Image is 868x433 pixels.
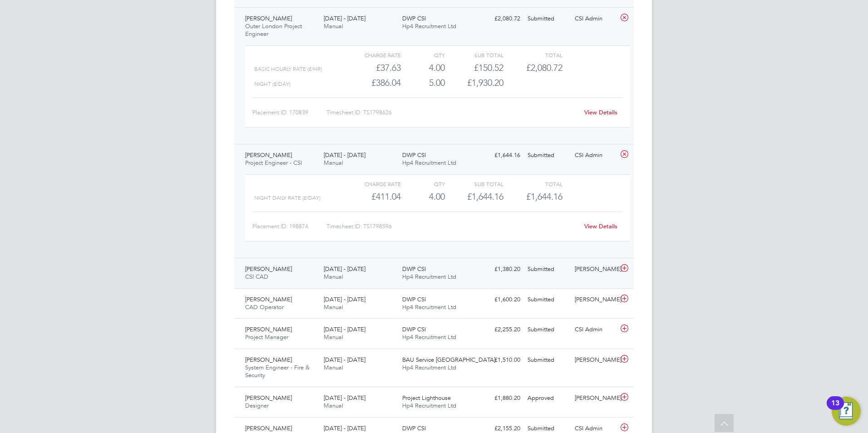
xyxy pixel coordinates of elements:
div: Timesheet ID: TS1798596 [326,219,578,234]
span: DWP CSI [402,265,426,273]
div: Placement ID: 170839 [252,105,326,120]
span: [PERSON_NAME] [245,265,292,273]
span: [PERSON_NAME] [245,424,292,432]
div: [PERSON_NAME] [571,292,618,307]
span: [DATE] - [DATE] [324,265,365,273]
div: £1,510.00 [477,353,524,368]
div: Timesheet ID: TS1798626 [326,105,578,120]
div: £2,255.20 [477,322,524,337]
span: System Engineer - Fire & Security [245,364,310,379]
span: [PERSON_NAME] [245,356,292,364]
span: [DATE] - [DATE] [324,424,365,432]
div: £1,600.20 [477,292,524,307]
div: £411.04 [342,189,401,204]
span: [DATE] - [DATE] [324,325,365,333]
div: £1,644.16 [477,148,524,163]
span: Manual [324,273,343,280]
a: View Details [584,108,617,116]
div: Charge rate [342,49,401,60]
span: Project Lighthouse [402,394,451,402]
div: £386.04 [342,75,401,90]
span: CAD Operator [245,303,284,311]
span: [DATE] - [DATE] [324,15,365,22]
span: £1,644.16 [526,191,562,202]
span: DWP CSI [402,325,426,333]
div: Submitted [524,322,571,337]
span: [PERSON_NAME] [245,325,292,333]
a: View Details [584,222,617,230]
span: CSI CAD [245,273,268,280]
div: CSI Admin [571,148,618,163]
div: 5.00 [401,75,445,90]
div: 4.00 [401,60,445,75]
div: Submitted [524,148,571,163]
div: £1,880.20 [477,391,524,406]
span: Hp4 Recruitment Ltd [402,273,456,280]
div: Submitted [524,292,571,307]
div: Submitted [524,11,571,26]
div: £2,080.72 [477,11,524,26]
span: Night Daily Rate (£/day) [254,195,321,201]
div: 4.00 [401,189,445,204]
div: [PERSON_NAME] [571,353,618,368]
div: £1,380.20 [477,262,524,277]
button: Open Resource Center, 13 new notifications [832,397,861,426]
span: DWP CSI [402,424,426,432]
span: Hp4 Recruitment Ltd [402,303,456,311]
span: [PERSON_NAME] [245,295,292,303]
span: DWP CSI [402,295,426,303]
div: £150.52 [445,60,503,75]
div: [PERSON_NAME] [571,391,618,406]
span: Designer [245,402,269,409]
div: £37.63 [342,60,401,75]
span: Manual [324,402,343,409]
span: DWP CSI [402,151,426,159]
div: £1,644.16 [445,189,503,204]
span: [DATE] - [DATE] [324,394,365,402]
span: [PERSON_NAME] [245,15,292,22]
span: [DATE] - [DATE] [324,295,365,303]
span: basic hourly rate (£/HR) [254,66,322,72]
span: DWP CSI [402,15,426,22]
span: Hp4 Recruitment Ltd [402,22,456,30]
div: Sub Total [445,178,503,189]
div: CSI Admin [571,322,618,337]
div: QTY [401,49,445,60]
div: £1,930.20 [445,75,503,90]
span: [DATE] - [DATE] [324,356,365,364]
div: QTY [401,178,445,189]
div: Total [503,178,562,189]
div: 13 [831,403,839,415]
span: [DATE] - [DATE] [324,151,365,159]
div: Submitted [524,262,571,277]
span: Manual [324,364,343,371]
div: CSI Admin [571,11,618,26]
span: BAU Service [GEOGRAPHIC_DATA] [402,356,495,364]
span: Manual [324,159,343,167]
span: Hp4 Recruitment Ltd [402,364,456,371]
div: Submitted [524,353,571,368]
span: Project Manager [245,333,288,341]
span: [PERSON_NAME] [245,394,292,402]
div: Charge rate [342,178,401,189]
div: Placement ID: 198874 [252,219,326,234]
span: £2,080.72 [526,62,562,73]
div: Sub Total [445,49,503,60]
span: Manual [324,303,343,311]
div: [PERSON_NAME] [571,262,618,277]
span: Project Engineer - CSI [245,159,302,167]
div: Total [503,49,562,60]
span: Manual [324,22,343,30]
span: Hp4 Recruitment Ltd [402,159,456,167]
span: Hp4 Recruitment Ltd [402,333,456,341]
span: Manual [324,333,343,341]
span: Night (£/day) [254,81,291,87]
span: Outer London Project Engineer [245,22,302,38]
span: [PERSON_NAME] [245,151,292,159]
span: Hp4 Recruitment Ltd [402,402,456,409]
div: Approved [524,391,571,406]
